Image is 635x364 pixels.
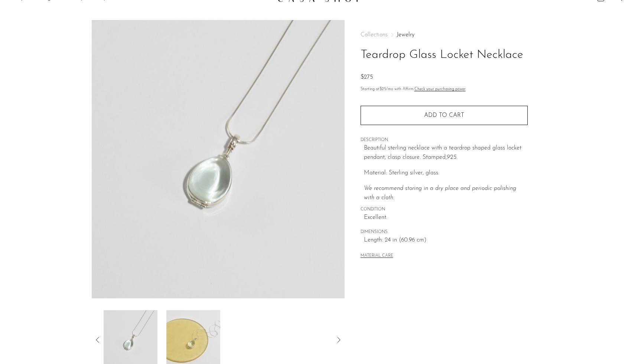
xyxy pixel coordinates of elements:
a: Jewelry [397,32,414,38]
button: MATERIAL CARE [361,253,393,259]
span: Length: 24 in (60.96 cm) [364,236,528,245]
span: Excellent. [364,213,528,223]
span: Collections [361,32,388,38]
a: Check your purchasing power - Learn more about Affirm Financing (opens in modal) [414,87,466,91]
em: 925. [447,154,457,160]
span: DESCRIPTION [361,137,528,144]
span: $275 [361,74,373,80]
nav: Breadcrumbs [361,32,528,38]
span: $25 [380,87,386,91]
button: Add to cart [361,106,528,125]
h1: Teardrop Glass Locket Necklace [361,46,528,65]
p: Starting at /mo with Affirm. [361,86,528,93]
p: Beautiful sterling necklace with a teardrop shaped glass locket pendant, clasp closure. Stamped, [364,144,528,163]
p: Material: Sterling silver, glass. [364,168,528,178]
span: Add to cart [424,112,464,118]
img: Teardrop Glass Locket Necklace [92,20,345,298]
span: CONDITION [361,206,528,213]
span: DIMENSIONS [361,229,528,236]
i: We recommend storing in a dry place and periodic polishing with a cloth. [364,186,516,201]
